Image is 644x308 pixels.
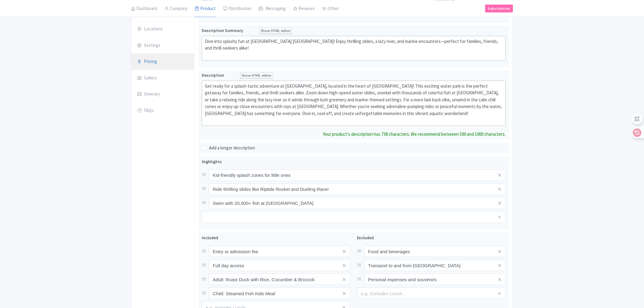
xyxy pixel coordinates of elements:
a: Locations [131,21,194,38]
span: Description [202,72,225,78]
a: Gallery [131,70,194,87]
div: Your product's description has 738 characters. We recommend between 500 and 1000 characters. [323,131,506,138]
div: Dive into splashy fun at [GEOGRAPHIC_DATA] [GEOGRAPHIC_DATA]! Enjoy thrilling slides, a lazy rive... [205,38,503,59]
div: Show HTML editor [240,72,273,79]
span: Included [202,235,218,240]
a: Itinerary [131,86,194,103]
a: FAQs [131,102,194,119]
div: Get ready for a splash-tastic adventure at [GEOGRAPHIC_DATA], located in the heart of [GEOGRAPHIC... [205,83,503,124]
span: Add a longer description [209,145,255,151]
a: Pricing [131,53,194,70]
input: e.g. Excludes Lunch [357,288,506,299]
a: Settings [131,37,194,54]
a: Subscription [485,4,513,12]
span: Description Summary [202,28,244,33]
span: Highlights [202,159,222,164]
span: Excluded [357,235,374,240]
div: Show HTML editor [259,28,292,34]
